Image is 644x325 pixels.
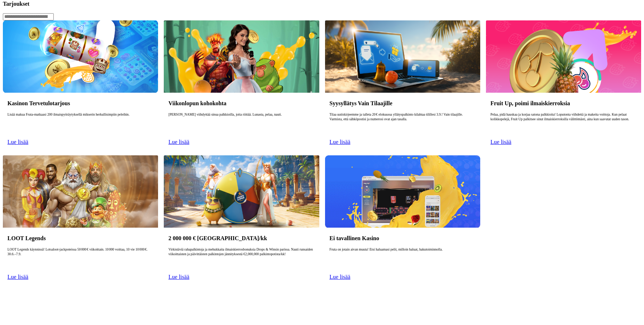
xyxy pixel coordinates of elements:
[329,100,476,107] h3: Syysyllätys Vain Tilaajille
[8,139,28,145] a: Lue lisää
[491,139,511,145] a: Lue lisää
[168,235,315,242] h3: 2 000 000 € [GEOGRAPHIC_DATA]/kk
[164,155,319,228] img: 2 000 000 € Palkintopotti/kk
[3,13,54,20] input: Search
[325,20,480,93] img: Syysyllätys Vain Tilaajille
[8,100,154,107] h3: Kasinon Tervetulotarjous
[164,20,319,93] img: Viikonlopun kohokohta
[168,139,189,145] a: Lue lisää
[3,0,641,7] h3: Tarjoukset
[8,274,28,280] a: Lue lisää
[329,274,350,280] a: Lue lisää
[329,139,350,145] a: Lue lisää
[329,235,476,242] h3: Ei tavallinen Kasino
[325,155,480,228] img: Ei tavallinen Kasino
[3,155,158,228] img: LOOT Legends
[168,274,189,280] a: Lue lisää
[168,100,315,107] h3: Viikonlopun kohokohta
[329,247,476,270] p: Fruta on jotain aivan muuta! Etsi haluamasi pelit, milloin haluat, hakutoiminnolla.
[168,112,315,135] p: [PERSON_NAME] viihdyttää sinua palkkioilla, joita riittää. Lunasta, pelaa, nauti.
[329,112,476,135] p: Tilaa uutiskirjeemme ja talleta 20 € elokuussa yllätyspalkinto kilahtaa tilillesi 3.9.! Vain tila...
[3,20,158,93] img: Kasinon Tervetulotarjous
[8,247,154,270] p: LOOT Legends käynnissä! Lotsaloot‑jackpoteissa 50 000 € viikoittain. 10 000 voittaa, 10 vie 10 00...
[168,247,315,270] p: Virkistäviä rahapalkintoja ja mehukkaita ilmaiskierrosbonuksia Drops & Winsin parissa. Nauti runs...
[8,112,154,135] p: Lisää makua Fruta-matkaasi 200 ilmaispyöräytyksellä mikserin herkullisimpiin peleihin.
[491,112,637,135] p: Pelaa, pidä hauskaa ja korjaa satona palkkioita! Loputonta viihdettä ja makeita voittoja. Kun pel...
[486,20,641,93] img: Fruit Up, poimi ilmaiskierroksia
[8,235,154,242] h3: LOOT Legends
[491,100,637,107] h3: Fruit Up, poimi ilmaiskierroksia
